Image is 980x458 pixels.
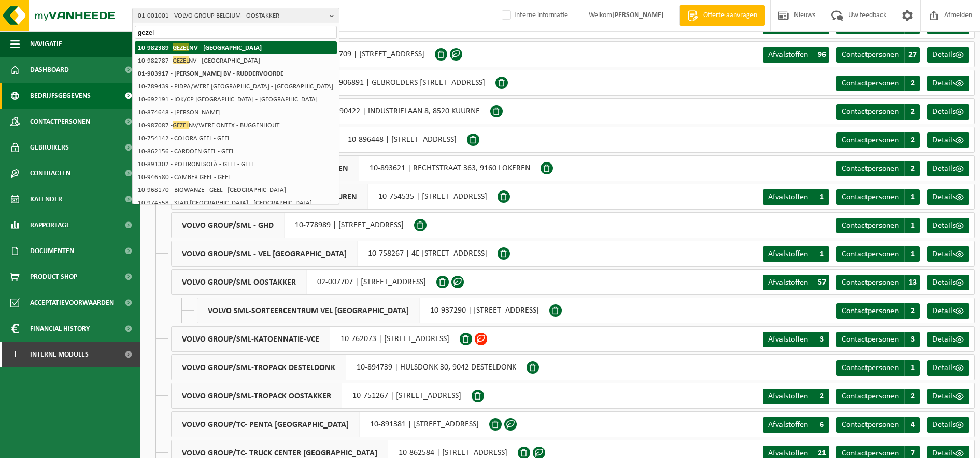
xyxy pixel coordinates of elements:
span: VOLVO GROUP/TC- PENTA [GEOGRAPHIC_DATA] [172,412,360,437]
span: Details [932,278,956,287]
span: Details [932,193,956,201]
button: 01-001001 - VOLVO GROUP BELGIUM - OOSTAKKER [132,8,339,23]
li: 10-789439 - PIDPA/WERF [GEOGRAPHIC_DATA] - [GEOGRAPHIC_DATA] [135,80,337,93]
span: Contactpersonen [842,421,899,429]
span: Details [932,392,956,401]
a: Details [927,218,969,233]
label: Interne informatie [500,8,568,23]
a: Details [927,104,969,120]
span: Details [932,136,956,144]
a: Contactpersonen 1 [836,189,920,205]
li: 10-754142 - COLORA GEEL - GEEL [135,132,337,145]
span: Details [932,335,956,344]
span: VOLVO SML-SORTEERCENTRUM VEL [GEOGRAPHIC_DATA] [197,298,420,323]
span: Product Shop [30,264,77,290]
span: 1 [904,218,920,233]
span: 1 [904,360,920,376]
span: I [10,342,20,367]
span: Details [932,421,956,429]
span: Contactpersonen [842,335,899,344]
span: 3 [814,332,829,347]
strong: [PERSON_NAME] [612,11,664,19]
a: Afvalstoffen 2 [763,389,829,404]
span: 27 [904,47,920,63]
span: GEZEL [173,56,189,64]
span: 6 [814,417,829,433]
a: Details [927,275,969,290]
span: 13 [904,275,920,290]
span: Afvalstoffen [768,278,808,287]
span: 2 [904,161,920,176]
span: Afvalstoffen [768,421,808,429]
input: Zoeken naar gekoppelde vestigingen [135,26,337,39]
span: VOLVO GROUP/SML - GHD [172,213,285,238]
a: Contactpersonen 27 [836,47,920,63]
a: Details [927,303,969,319]
span: Documenten [30,238,74,264]
a: Contactpersonen 2 [836,389,920,404]
li: 10-946580 - CAMBER GEEL - GEEL [135,171,337,184]
span: Contracten [30,160,70,186]
a: Afvalstoffen 1 [763,189,829,205]
span: Details [932,221,956,230]
span: 96 [814,47,829,63]
li: 10-974558 - STAD [GEOGRAPHIC_DATA] - [GEOGRAPHIC_DATA] [135,197,337,210]
span: GEZEL [173,121,189,129]
div: 10-937290 | [STREET_ADDRESS] [197,298,549,323]
span: 2 [814,389,829,404]
span: Bedrijfsgegevens [30,83,91,109]
a: Contactpersonen 2 [836,303,920,319]
span: Details [932,79,956,87]
a: Afvalstoffen 1 [763,246,829,262]
a: Afvalstoffen 96 [763,47,829,63]
span: VOLVO GROUP/SML-TROPACK DESTELDONK [172,355,346,380]
span: Dashboard [30,57,69,83]
span: 4 [904,417,920,433]
span: Details [932,364,956,372]
a: Details [927,246,969,262]
span: Contactpersonen [842,165,899,173]
span: 1 [904,189,920,205]
a: Details [927,189,969,205]
span: Interne modules [30,342,89,367]
span: Financial History [30,316,90,342]
span: Details [932,51,956,59]
span: Contactpersonen [842,307,899,315]
span: Contactpersonen [842,79,899,87]
span: 1 [814,246,829,262]
a: Contactpersonen 4 [836,417,920,433]
a: Offerte aanvragen [679,5,765,26]
span: Contactpersonen [842,392,899,401]
div: 10-758267 | 4E [STREET_ADDRESS] [171,241,498,267]
span: Afvalstoffen [768,193,808,201]
div: 10-894739 | HULSDONK 30, 9042 DESTELDONK [171,354,527,380]
span: Details [932,307,956,315]
span: GEZEL [173,43,189,51]
a: Afvalstoffen 57 [763,275,829,290]
span: Afvalstoffen [768,392,808,401]
span: 2 [904,389,920,404]
span: Afvalstoffen [768,250,808,258]
span: VOLVO GROUP/SML - VEL [GEOGRAPHIC_DATA] [172,241,358,266]
a: Details [927,76,969,91]
span: Navigatie [30,31,62,57]
span: 3 [904,332,920,347]
span: 2 [904,303,920,319]
span: Details [932,108,956,116]
a: Afvalstoffen 6 [763,417,829,433]
a: Contactpersonen 1 [836,218,920,233]
span: Kalender [30,186,62,212]
span: Contactpersonen [842,136,899,144]
div: 10-893621 | RECHTSTRAAT 363, 9160 LOKEREN [171,155,541,181]
span: 1 [814,189,829,205]
span: Contactpersonen [842,221,899,230]
div: 10-778989 | [STREET_ADDRESS] [171,212,414,238]
span: Acceptatievoorwaarden [30,290,114,316]
span: 2 [904,104,920,120]
a: Afvalstoffen 3 [763,332,829,347]
span: Contactpersonen [842,108,899,116]
a: Contactpersonen 1 [836,360,920,376]
span: Rapportage [30,212,70,238]
div: 10-751267 | [STREET_ADDRESS] [171,383,472,409]
span: Contactpersonen [842,449,899,457]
